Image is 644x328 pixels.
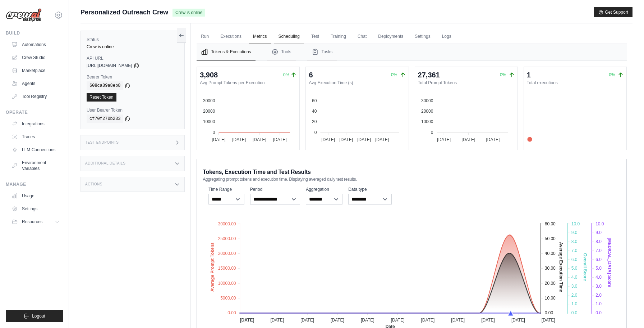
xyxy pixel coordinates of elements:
[431,130,433,135] tspan: 0
[527,70,531,80] div: 1
[461,137,475,142] tspan: [DATE]
[331,318,344,323] tspan: [DATE]
[9,144,63,156] a: LLM Connections
[595,301,602,306] tspan: 1.0
[210,242,215,292] text: Average Prompt Tokens
[87,37,179,42] label: Status
[361,318,374,323] tspan: [DATE]
[309,80,405,86] dt: Avg Execution Time (s)
[203,98,215,103] tspan: 30000
[326,29,350,44] a: Training
[571,293,578,298] tspan: 2.0
[309,70,313,80] div: 6
[85,182,102,187] h3: Actions
[374,29,408,44] a: Deployments
[353,29,371,44] a: Chat
[511,318,525,323] tspan: [DATE]
[421,98,433,103] tspan: 30000
[218,221,236,226] tspan: 30000.00
[9,39,63,50] a: Automations
[232,137,246,142] tspan: [DATE]
[172,9,205,17] span: Crew is online
[80,7,168,17] span: Personalized Outreach Crew
[203,176,357,182] span: Aggregating prompt tokens and execution time. Displaying averaged daily test results.
[227,310,236,315] tspan: 0.00
[9,52,63,63] a: Crew Studio
[545,296,556,301] tspan: 10.00
[595,230,602,235] tspan: 9.0
[9,203,63,215] a: Settings
[197,44,627,60] nav: Tabs
[418,70,440,80] div: 27,361
[9,131,63,143] a: Traces
[267,44,296,60] button: Tools
[607,238,612,287] text: [MEDICAL_DATA] Score
[558,242,563,292] text: Average Execution Time
[212,137,226,142] tspan: [DATE]
[283,72,289,78] span: 0%
[216,29,246,44] a: Executions
[595,257,602,262] tspan: 6.0
[9,157,63,174] a: Environment Variables
[437,137,451,142] tspan: [DATE]
[85,161,125,166] h3: Additional Details
[200,80,296,86] dt: Avg Prompt Tokens per Execution
[6,310,63,322] button: Logout
[583,253,588,281] text: Overall Score
[571,248,578,253] tspan: 7.0
[527,80,624,86] dt: Total executions
[85,140,119,145] h3: Test Endpoints
[451,318,465,323] tspan: [DATE]
[208,187,244,192] label: Time Range
[220,296,236,301] tspan: 5000.00
[421,109,433,114] tspan: 20000
[595,275,602,280] tspan: 4.0
[240,318,254,323] tspan: [DATE]
[6,8,42,22] img: Logo
[542,318,555,323] tspan: [DATE]
[486,137,500,142] tspan: [DATE]
[6,181,63,187] div: Manage
[87,74,179,80] label: Bearer Token
[595,284,602,289] tspan: 3.0
[595,248,602,253] tspan: 7.0
[595,221,604,226] tspan: 10.0
[312,119,317,124] tspan: 20
[274,29,304,44] a: Scheduling
[391,72,397,77] span: 0%
[87,93,116,102] a: Reset Token
[9,78,63,89] a: Agents
[253,137,266,142] tspan: [DATE]
[571,301,578,306] tspan: 1.0
[87,107,179,113] label: User Bearer Token
[9,190,63,202] a: Usage
[218,266,236,271] tspan: 15000.00
[87,55,179,61] label: API URL
[22,219,42,225] span: Resources
[213,130,215,135] tspan: 0
[9,91,63,102] a: Tool Registry
[340,137,353,142] tspan: [DATE]
[9,216,63,228] button: Resources
[545,236,556,241] tspan: 50.00
[571,230,578,235] tspan: 9.0
[595,239,602,244] tspan: 8.0
[203,119,215,124] tspan: 10000
[271,318,284,323] tspan: [DATE]
[314,130,317,135] tspan: 0
[571,257,578,262] tspan: 6.0
[197,29,213,44] a: Run
[9,65,63,76] a: Marketplace
[32,313,45,319] span: Logout
[571,239,578,244] tspan: 8.0
[203,168,311,176] span: Tokens, Execution Time and Test Results
[545,281,556,286] tspan: 20.00
[250,187,300,192] label: Period
[418,80,515,86] dt: Total Prompt Tokens
[594,7,632,17] button: Get Support
[87,44,179,50] div: Crew is online
[571,266,578,271] tspan: 5.0
[6,30,63,36] div: Build
[87,63,132,68] span: [URL][DOMAIN_NAME]
[421,318,435,323] tspan: [DATE]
